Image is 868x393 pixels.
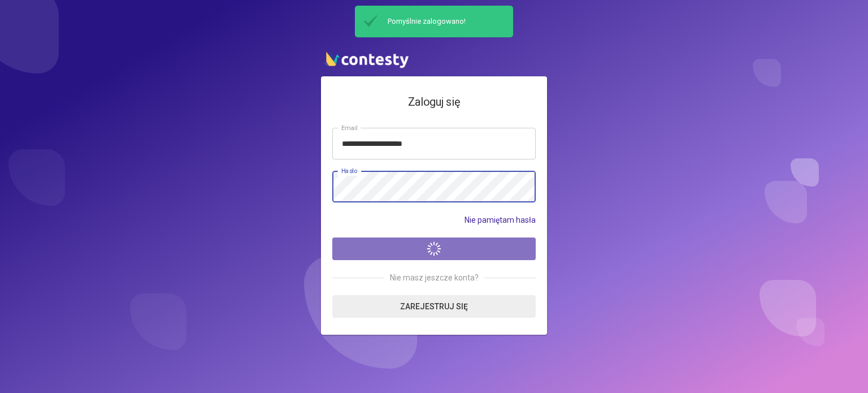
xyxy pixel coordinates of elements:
[384,271,484,284] span: Nie masz jeszcze konta?
[465,214,536,226] a: Nie pamiętam hasła
[332,295,536,318] a: Zarejestruj się
[332,93,536,111] h4: Zaloguj się
[382,16,509,27] span: Pomyślnie zalogowano!
[321,47,411,71] img: contesty logo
